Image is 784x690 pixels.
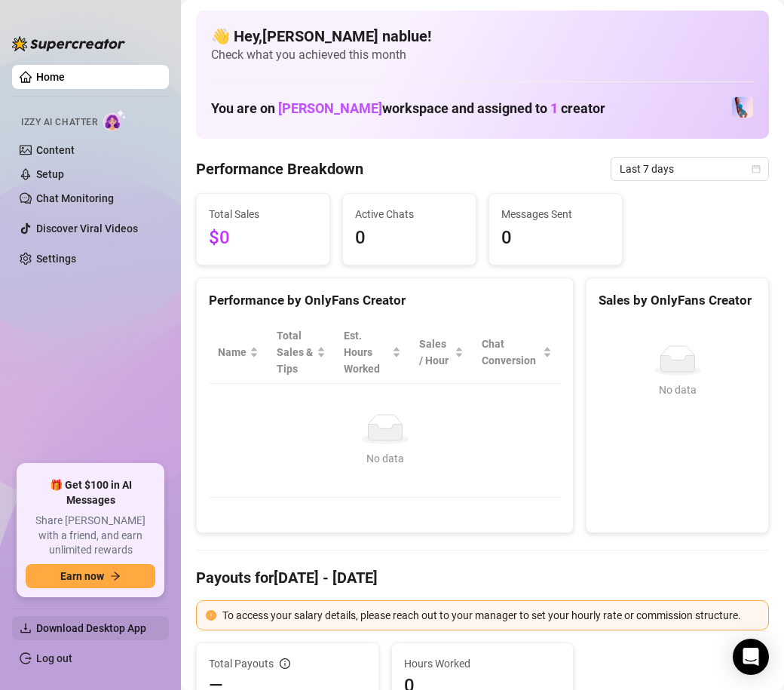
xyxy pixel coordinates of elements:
h4: Payouts for [DATE] - [DATE] [196,567,769,588]
a: Settings [36,253,76,265]
span: [PERSON_NAME] [278,100,382,116]
span: Download Desktop App [36,622,146,634]
div: To access your salary details, please reach out to your manager to set your hourly rate or commis... [222,607,759,624]
span: 0 [355,224,464,253]
h4: 👋 Hey, [PERSON_NAME] nablue ! [211,26,754,47]
button: Earn nowarrow-right [26,564,155,588]
span: Hours Worked [404,655,562,672]
th: Name [209,321,268,384]
span: exclamation-circle [206,610,216,621]
span: Earn now [60,570,104,582]
div: No data [605,382,750,398]
h4: Performance Breakdown [196,158,363,179]
span: Sales / Hour [419,336,452,369]
span: Last 7 days [620,158,760,180]
span: Share [PERSON_NAME] with a friend, and earn unlimited rewards [26,514,155,558]
a: Setup [36,168,64,180]
div: Est. Hours Worked [344,327,388,377]
th: Chat Conversion [473,321,562,384]
span: download [20,622,32,634]
span: info-circle [280,658,290,669]
span: 0 [501,224,610,253]
span: Total Sales [209,206,317,222]
span: $0 [209,224,317,253]
span: 1 [550,100,558,116]
div: Performance by OnlyFans Creator [209,290,561,311]
span: Check what you achieved this month [211,47,754,63]
div: Sales by OnlyFans Creator [599,290,756,311]
span: Messages Sent [501,206,610,222]
th: Total Sales & Tips [268,321,335,384]
span: Active Chats [355,206,464,222]
span: arrow-right [110,571,121,581]
span: Chat Conversion [482,336,541,369]
span: calendar [752,164,761,173]
span: Name [218,344,247,360]
img: logo-BBDzfeDw.svg [12,36,125,51]
span: 🎁 Get $100 in AI Messages [26,478,155,508]
img: AI Chatter [103,109,127,131]
img: Belizean [732,97,753,118]
a: Home [36,71,65,83]
div: Open Intercom Messenger [733,639,769,675]
div: No data [224,450,546,467]
a: Log out [36,652,72,664]
span: Total Payouts [209,655,274,672]
th: Sales / Hour [410,321,473,384]
a: Chat Monitoring [36,192,114,204]
a: Discover Viral Videos [36,222,138,235]
a: Content [36,144,75,156]
span: Izzy AI Chatter [21,115,97,130]
h1: You are on workspace and assigned to creator [211,100,605,117]
span: Total Sales & Tips [277,327,314,377]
